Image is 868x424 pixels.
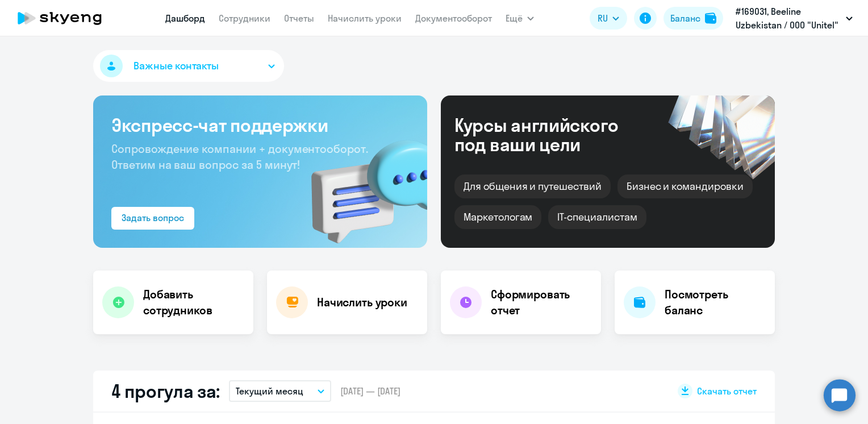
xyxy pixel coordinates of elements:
[598,11,608,25] span: RU
[670,11,700,25] div: Баланс
[133,59,219,73] span: Важные контакты
[548,205,646,229] div: IT-специалистам
[705,13,716,24] img: balance
[506,11,523,25] span: Ещё
[454,115,649,154] div: Курсы английского под ваши цели
[617,174,753,198] div: Бизнес и командировки
[730,5,858,32] button: #169031, Beeline Uzbekistan / ООО "Unitel"
[122,211,184,225] div: Задать вопрос
[663,7,723,30] button: Балансbalance
[143,286,244,318] h4: Добавить сотрудников
[491,286,592,318] h4: Сформировать отчет
[229,380,331,402] button: Текущий месяц
[236,384,303,398] p: Текущий месяц
[111,207,194,230] button: Задать вопрос
[454,205,541,229] div: Маркетологам
[165,13,205,24] a: Дашборд
[284,13,314,24] a: Отчеты
[111,142,368,172] span: Сопровождение компании + документооборот. Ответим на ваш вопрос за 5 минут!
[340,385,400,397] span: [DATE] — [DATE]
[590,7,627,30] button: RU
[328,13,402,24] a: Начислить уроки
[454,174,611,198] div: Для общения и путешествий
[111,114,409,136] h3: Экспресс-чат поддержки
[111,380,220,402] h2: 4 прогула за:
[295,120,427,248] img: bg-img
[317,294,407,310] h4: Начислить уроки
[219,13,270,24] a: Сотрудники
[697,385,757,397] span: Скачать отчет
[665,286,766,318] h4: Посмотреть баланс
[415,13,492,24] a: Документооборот
[736,5,841,32] p: #169031, Beeline Uzbekistan / ООО "Unitel"
[93,50,284,82] button: Важные контакты
[506,7,534,30] button: Ещё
